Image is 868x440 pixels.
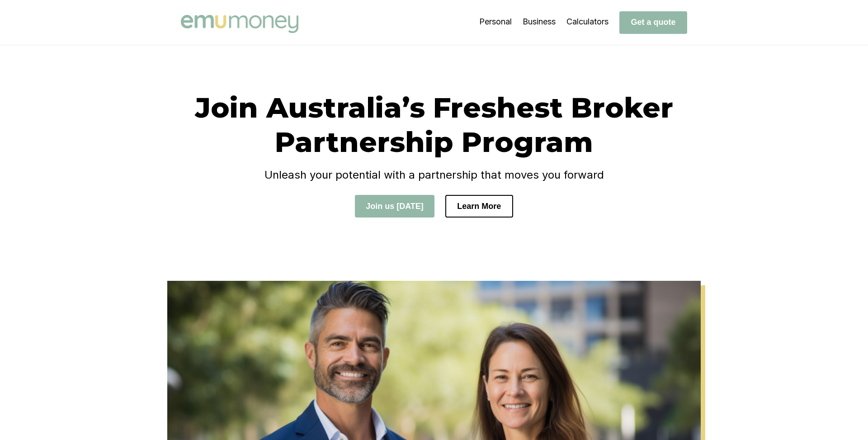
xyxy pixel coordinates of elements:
[181,90,687,159] h1: Join Australia’s Freshest Broker Partnership Program
[181,168,687,181] h4: Unleash your potential with a partnership that moves you forward
[445,201,513,211] a: Learn More
[355,195,434,218] button: Join us [DATE]
[619,17,687,27] a: Get a quote
[355,201,434,211] a: Join us [DATE]
[445,195,513,218] button: Learn More
[181,15,298,33] img: Emu Money logo
[619,11,687,34] button: Get a quote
